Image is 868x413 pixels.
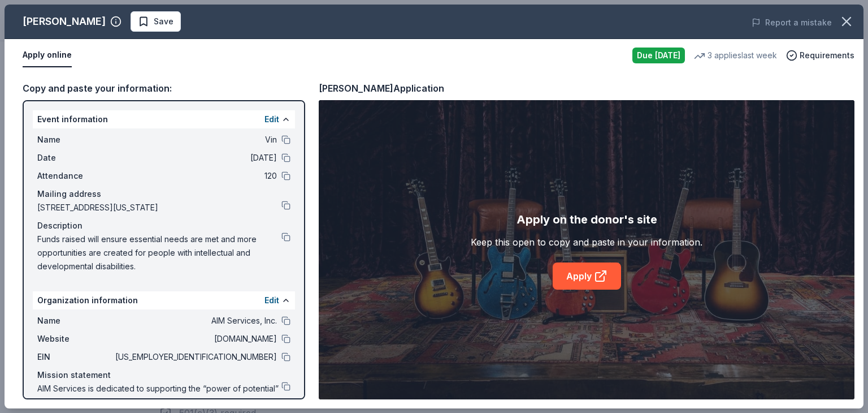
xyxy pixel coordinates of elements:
div: Mailing address [37,187,290,201]
span: Date [37,151,113,165]
div: Organization information [33,291,295,309]
span: Name [37,314,113,328]
span: AIM Services, Inc. [113,314,277,328]
span: Funds raised will ensure essential needs are met and more opportunities are created for people wi... [37,233,281,273]
button: Save [131,11,181,32]
span: 120 [113,169,277,183]
span: Name [37,133,113,147]
button: Edit [264,294,279,307]
div: Description [37,219,290,233]
div: 3 applies last week [694,49,777,62]
span: Website [37,332,113,346]
a: Apply [553,263,621,290]
div: Mission statement [37,368,290,382]
span: Vin [113,133,277,147]
div: Event information [33,110,295,128]
span: Attendance [37,169,113,183]
button: Report a mistake [752,16,832,29]
div: Due [DATE] [632,48,685,63]
div: Copy and paste your information: [23,81,305,96]
div: [PERSON_NAME] [23,12,106,31]
span: Requirements [800,49,854,62]
div: Keep this open to copy and paste in your information. [471,235,702,249]
span: Save [154,15,173,28]
div: [PERSON_NAME] Application [319,81,444,96]
span: EIN [37,350,113,364]
button: Edit [264,113,279,126]
span: [US_EMPLOYER_IDENTIFICATION_NUMBER] [113,350,277,364]
span: [DATE] [113,151,277,165]
button: Apply online [23,44,72,67]
span: [DOMAIN_NAME] [113,332,277,346]
button: Requirements [786,49,854,62]
span: [STREET_ADDRESS][US_STATE] [37,201,281,214]
div: Apply on the donor's site [517,210,657,229]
